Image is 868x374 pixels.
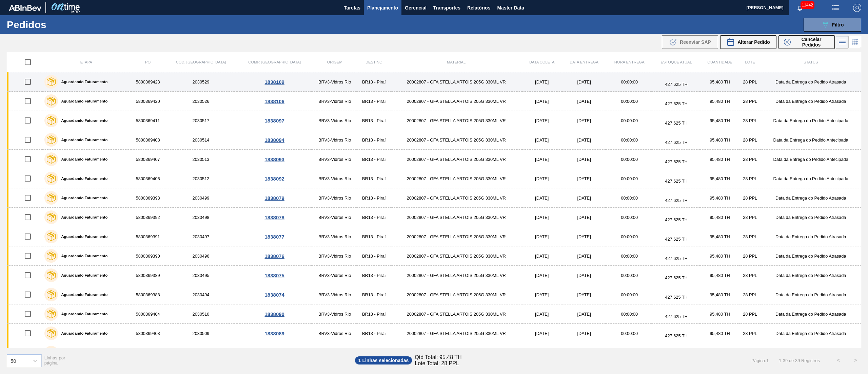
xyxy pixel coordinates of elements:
span: 427,625 TH [665,275,688,280]
button: < [830,352,847,369]
div: 1838109 [238,79,311,85]
span: Data coleta [529,60,555,64]
td: 28 PPL [739,72,761,92]
a: Aguardando Faturamento58003694232030529BRV3-Vidros RioBR13 - Piraí20002807 - GFA STELLA ARTOIS 20... [7,72,861,92]
td: [DATE] [522,304,562,324]
td: 95,480 TH [700,169,739,188]
div: 50 [11,358,16,363]
td: 5800369407 [131,150,165,169]
td: 20002807 - GFA STELLA ARTOIS 205G 330ML VR [391,304,522,324]
td: Data da Entrega do Pedido Antecipada [761,169,861,188]
td: BR13 - Piraí [357,227,391,246]
td: Data da Entrega do Pedido Atrasada [761,343,861,362]
span: 427,625 TH [665,159,688,164]
label: Aguardando Faturamento [58,235,108,239]
td: 28 PPL [739,304,761,324]
td: 95,480 TH [700,246,739,266]
label: Aguardando Faturamento [58,312,108,316]
span: Página : 1 [751,358,769,363]
td: 20002807 - GFA STELLA ARTOIS 205G 330ML VR [391,343,522,362]
label: Aguardando Faturamento [58,138,108,142]
td: 20002807 - GFA STELLA ARTOIS 205G 330ML VR [391,227,522,246]
td: BR13 - Piraí [357,343,391,362]
td: 20002807 - GFA STELLA ARTOIS 205G 330ML VR [391,72,522,92]
div: 1838093 [238,156,311,162]
td: 95,480 TH [700,324,739,343]
td: 28 PPL [739,246,761,266]
div: 1838079 [238,195,311,201]
td: [DATE] [522,72,562,92]
span: Material [447,60,466,64]
td: Data da Entrega do Pedido Atrasada [761,188,861,208]
span: Estoque atual [661,60,692,64]
td: BRV3-Vidros Rio [312,188,357,208]
td: 5800369391 [131,227,165,246]
span: Origem [327,60,342,64]
td: [DATE] [562,92,606,111]
td: BR13 - Piraí [357,188,391,208]
td: [DATE] [522,285,562,304]
td: BR13 - Piraí [357,266,391,285]
td: 5800369423 [131,72,165,92]
td: 28 PPL [739,130,761,150]
a: Aguardando Faturamento58003694082030514BRV3-Vidros RioBR13 - Piraí20002807 - GFA STELLA ARTOIS 20... [7,130,861,150]
td: 00:00:00 [606,324,652,343]
td: [DATE] [562,150,606,169]
div: Visão em Cards [849,36,861,49]
span: 427,625 TH [665,120,688,126]
td: 20002807 - GFA STELLA ARTOIS 205G 330ML VR [391,150,522,169]
td: 5800369404 [131,304,165,324]
td: [DATE] [522,92,562,111]
td: [DATE] [522,227,562,246]
td: 00:00:00 [606,111,652,130]
td: 95,480 TH [700,130,739,150]
td: [DATE] [522,150,562,169]
td: 95,480 TH [700,92,739,111]
td: 28 PPL [739,208,761,227]
td: BRV3-Vidros Rio [312,72,357,92]
td: BR13 - Piraí [357,169,391,188]
div: Alterar Pedido [720,35,776,49]
td: [DATE] [522,169,562,188]
td: 2030495 [165,266,237,285]
td: 28 PPL [739,92,761,111]
span: 427,625 TH [665,198,688,203]
td: 00:00:00 [606,92,652,111]
span: Comp. [GEOGRAPHIC_DATA] [248,60,301,64]
span: Destino [366,60,382,64]
span: Qtd Total: 95.48 TH [415,354,461,360]
span: Status [804,60,818,64]
td: [DATE] [522,111,562,130]
div: 1838089 [238,331,311,336]
a: Aguardando Faturamento58003694202030526BRV3-Vidros RioBR13 - Piraí20002807 - GFA STELLA ARTOIS 20... [7,92,861,111]
td: 28 PPL [739,343,761,362]
td: 95,480 TH [700,150,739,169]
td: 2030494 [165,285,237,304]
td: 95,480 TH [700,188,739,208]
span: Quantidade [707,60,732,64]
td: 00:00:00 [606,208,652,227]
td: BRV3-Vidros Rio [312,246,357,266]
span: Gerencial [405,4,427,12]
a: Aguardando Faturamento58003693922030498BRV3-Vidros RioBR13 - Piraí20002807 - GFA STELLA ARTOIS 20... [7,208,861,227]
td: [DATE] [562,246,606,266]
td: 00:00:00 [606,150,652,169]
label: Aguardando Faturamento [58,215,108,219]
label: Aguardando Faturamento [58,176,108,181]
span: Data entrega [570,60,598,64]
span: Tarefas [344,4,360,12]
td: [DATE] [522,266,562,285]
div: 1838074 [238,292,311,298]
img: TNhmsLtSVTkK8tSr43FrP2fwEKptu5GPRR3wAAAABJRU5ErkJggg== [9,5,41,11]
span: 11442 [801,1,814,9]
td: BRV3-Vidros Rio [312,150,357,169]
td: 2030498 [165,208,237,227]
td: BR13 - Piraí [357,130,391,150]
td: 5800369403 [131,324,165,343]
td: 2030529 [165,72,237,92]
td: 2030513 [165,150,237,169]
td: 5800369392 [131,208,165,227]
td: BRV3-Vidros Rio [312,130,357,150]
a: Aguardando Faturamento58003694112030517BRV3-Vidros RioBR13 - Piraí20002807 - GFA STELLA ARTOIS 20... [7,111,861,130]
td: 95,480 TH [700,285,739,304]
